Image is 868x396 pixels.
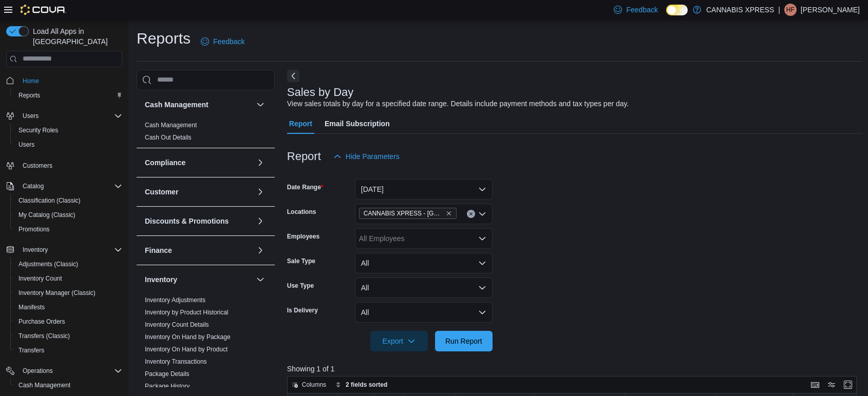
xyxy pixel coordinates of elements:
a: Customers [18,160,56,172]
a: Inventory Manager (Classic) [14,287,100,299]
h3: Sales by Day [287,86,354,98]
span: Inventory by Product Historical [145,308,229,316]
span: Reports [18,91,40,100]
span: Customers [18,159,122,172]
button: Classification (Classic) [10,193,126,208]
a: Inventory On Hand by Package [145,333,231,341]
span: Cash Out Details [145,133,192,142]
span: Security Roles [14,124,122,136]
a: My Catalog (Classic) [14,209,80,221]
div: View sales totals by day for a specified date range. Details include payment methods and tax type... [287,98,629,109]
button: Inventory [145,274,252,285]
a: Manifests [14,301,49,313]
button: [DATE] [355,179,493,200]
button: Finance [145,245,252,255]
button: Run Report [435,331,493,351]
button: Security Roles [10,123,126,137]
span: Transfers (Classic) [14,330,122,342]
span: Operations [18,365,122,377]
button: Customer [254,186,267,198]
button: Cash Management [145,100,252,110]
span: Operations [23,367,53,375]
span: Inventory Manager (Classic) [18,289,96,297]
button: Enter fullscreen [842,379,854,391]
span: Customers [23,162,52,170]
span: Home [23,77,39,85]
span: Load All Apps in [GEOGRAPHIC_DATA] [29,26,122,47]
button: Compliance [145,157,252,168]
button: Display options [825,379,838,391]
span: CANNABIS XPRESS - [GEOGRAPHIC_DATA]-[GEOGRAPHIC_DATA] ([GEOGRAPHIC_DATA]) [364,208,444,219]
span: Package Details [145,370,190,378]
button: Operations [2,364,126,378]
button: Catalog [18,180,48,192]
button: Reports [10,88,126,103]
span: Classification (Classic) [14,194,122,207]
input: Dark Mode [666,5,688,15]
button: Remove CANNABIS XPRESS - Grand Bay-Westfield (Woolastook Drive) from selection in this group [446,210,452,216]
button: Clear input [467,210,475,218]
span: My Catalog (Classic) [14,209,122,221]
span: My Catalog (Classic) [18,211,76,219]
span: Run Report [445,336,482,346]
button: 2 fields sorted [331,379,391,391]
span: Cash Management [14,379,122,391]
span: Transfers (Classic) [18,332,70,340]
span: Catalog [23,182,44,190]
label: Is Delivery [287,306,318,314]
label: Date Range [287,183,324,191]
a: Inventory Count Details [145,321,209,328]
button: Cash Management [10,378,126,392]
button: Columns [288,379,330,391]
button: Inventory [254,273,267,286]
span: Users [18,141,34,149]
img: Cova [21,5,66,15]
a: Inventory by Product Historical [145,309,229,316]
a: Home [18,75,43,87]
button: Inventory [18,244,52,256]
span: Manifests [14,301,122,313]
button: All [355,278,493,298]
div: Hailey Fitzpatrick [784,4,797,16]
span: Promotions [18,225,50,233]
span: Dark Mode [666,15,667,16]
span: Inventory Count Details [145,321,209,329]
h3: Discounts & Promotions [145,216,229,226]
span: Feedback [626,5,657,15]
span: Manifests [18,303,45,311]
a: Inventory Adjustments [145,296,205,304]
p: [PERSON_NAME] [801,4,860,16]
span: Package History [145,382,190,390]
span: HF [786,4,795,16]
a: Cash Management [145,122,197,129]
button: Promotions [10,222,126,236]
button: Adjustments (Classic) [10,257,126,271]
span: Columns [302,381,326,389]
button: Compliance [254,156,267,169]
a: Users [14,138,39,151]
label: Sale Type [287,257,315,265]
span: Security Roles [18,126,58,134]
button: Finance [254,244,267,256]
button: Open list of options [478,210,486,218]
span: Email Subscription [325,113,390,134]
a: Security Roles [14,124,62,136]
a: Package History [145,383,190,390]
span: Promotions [14,223,122,235]
a: Promotions [14,223,54,235]
h3: Inventory [145,274,177,285]
button: Customers [2,158,126,173]
span: Inventory Manager (Classic) [14,287,122,299]
a: Reports [14,89,44,102]
label: Locations [287,208,316,216]
button: Inventory [2,243,126,257]
span: Users [23,112,39,120]
a: Purchase Orders [14,315,69,328]
span: Inventory Count [18,274,62,283]
a: Package Details [145,370,190,378]
span: Adjustments (Classic) [14,258,122,270]
span: CANNABIS XPRESS - Grand Bay-Westfield (Woolastook Drive) [359,208,457,219]
a: Inventory Count [14,272,66,285]
button: Home [2,73,126,88]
